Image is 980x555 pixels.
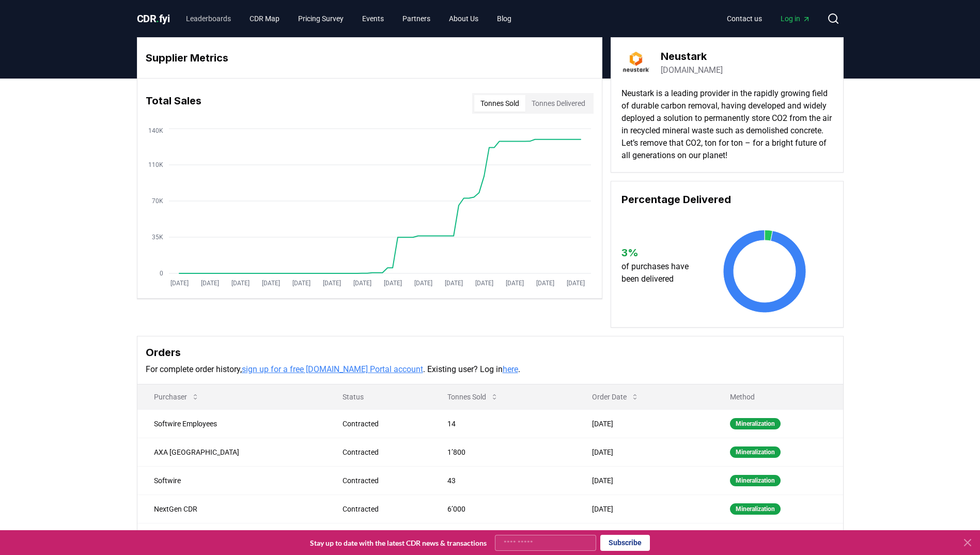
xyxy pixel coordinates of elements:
[575,438,713,466] td: [DATE]
[137,438,326,466] td: AXA [GEOGRAPHIC_DATA]
[343,475,423,486] div: Contracted
[178,9,520,28] nav: Main
[730,446,781,458] div: Mineralization
[156,12,159,25] span: .
[621,260,698,285] p: of purchases have been delivered
[575,466,713,495] td: [DATE]
[160,270,163,277] tspan: 0
[730,418,781,429] div: Mineralization
[353,280,371,287] tspan: [DATE]
[431,409,575,438] td: 14
[661,64,723,76] a: [DOMAIN_NAME]
[431,523,575,551] td: 27’600
[575,495,713,523] td: [DATE]
[322,280,340,287] tspan: [DATE]
[505,280,523,287] tspan: [DATE]
[781,13,811,24] span: Log in
[431,466,575,495] td: 43
[137,409,326,438] td: Softwire Employees
[536,280,554,287] tspan: [DATE]
[146,50,594,66] h3: Supplier Metrics
[354,9,392,28] a: Events
[431,495,575,523] td: 6’000
[575,523,713,551] td: [DATE]
[444,280,462,287] tspan: [DATE]
[146,345,835,360] h3: Orders
[146,387,208,407] button: Purchaser
[148,127,163,134] tspan: 140K
[292,280,310,287] tspan: [DATE]
[137,466,326,495] td: Softwire
[503,364,518,374] a: here
[343,447,423,457] div: Contracted
[242,364,423,374] a: sign up for a free [DOMAIN_NAME] Portal account
[137,523,326,551] td: Microsoft
[148,161,163,168] tspan: 110K
[474,95,525,112] button: Tonnes Sold
[439,387,507,407] button: Tonnes Sold
[394,9,439,28] a: Partners
[719,9,819,28] nav: Main
[621,192,833,207] h3: Percentage Delivered
[343,504,423,514] div: Contracted
[584,387,647,407] button: Order Date
[178,9,239,28] a: Leaderboards
[722,392,835,402] p: Method
[489,9,520,28] a: Blog
[261,280,279,287] tspan: [DATE]
[621,87,833,162] p: Neustark is a leading provider in the rapidly growing field of durable carbon removal, having dev...
[575,409,713,438] td: [DATE]
[383,280,401,287] tspan: [DATE]
[170,280,188,287] tspan: [DATE]
[343,419,423,429] div: Contracted
[146,363,835,376] p: For complete order history, . Existing user? Log in .
[730,475,781,486] div: Mineralization
[334,392,423,402] p: Status
[152,197,163,205] tspan: 70K
[200,280,219,287] tspan: [DATE]
[137,495,326,523] td: NextGen CDR
[137,11,170,26] a: CDR.fyi
[441,9,487,28] a: About Us
[661,49,723,64] h3: Neustark
[772,9,819,28] a: Log in
[475,280,493,287] tspan: [DATE]
[719,9,770,28] a: Contact us
[414,280,432,287] tspan: [DATE]
[621,245,698,260] h3: 3 %
[231,280,249,287] tspan: [DATE]
[241,9,288,28] a: CDR Map
[525,95,592,112] button: Tonnes Delivered
[730,503,781,515] div: Mineralization
[621,48,650,77] img: Neustark-logo
[566,280,584,287] tspan: [DATE]
[137,12,170,25] span: CDR fyi
[152,234,163,241] tspan: 35K
[146,93,201,114] h3: Total Sales
[290,9,352,28] a: Pricing Survey
[431,438,575,466] td: 1’800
